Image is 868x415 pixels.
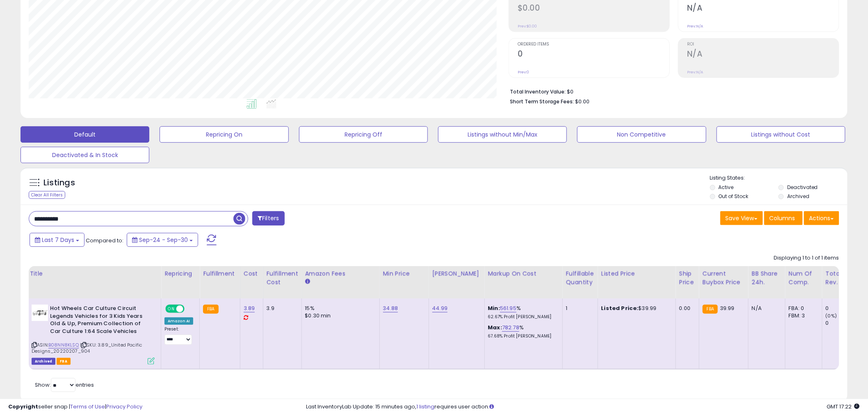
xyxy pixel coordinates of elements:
div: [PERSON_NAME] [432,269,481,278]
b: Total Inventory Value: [510,88,566,95]
span: 39.99 [720,304,735,312]
a: 3.89 [244,304,255,312]
span: OFF [183,306,196,312]
span: Ordered Items [518,42,669,47]
div: Listed Price [601,269,672,278]
div: Amazon AI [164,317,193,325]
a: 44.99 [432,304,448,312]
div: Cost [244,269,260,278]
div: Num of Comp. [789,269,819,287]
span: Sep-24 - Sep-30 [139,236,188,244]
span: Last 7 Days [42,236,74,244]
b: Max: [488,324,503,331]
a: 782.78 [502,324,519,332]
div: Title [30,269,158,278]
span: ROI [687,42,839,47]
button: Listings without Cost [717,126,845,143]
small: FBA [703,305,718,314]
small: Prev: N/A [687,70,703,75]
small: Amazon Fees. [305,278,310,285]
a: 34.88 [383,304,398,312]
div: Fulfillment [203,269,236,278]
label: Deactivated [787,184,818,191]
small: Prev: $0.00 [518,24,537,29]
small: FBA [203,305,218,314]
div: $39.99 [601,305,669,312]
a: Privacy Policy [106,403,142,410]
label: Out of Stock [719,193,749,200]
li: $0 [510,86,833,96]
span: FBA [57,358,71,365]
th: The percentage added to the cost of goods (COGS) that forms the calculator for Min & Max prices. [484,266,562,299]
button: Default [21,126,149,143]
div: Current Buybox Price [703,269,745,287]
strong: Copyright [8,403,38,410]
button: Save View [720,211,763,225]
a: 1 listing [417,403,435,410]
div: Amazon Fees [305,269,376,278]
button: Listings without Min/Max [438,126,567,143]
a: Terms of Use [70,403,105,410]
div: Fulfillment Cost [267,269,298,287]
button: Deactivated & In Stock [21,147,149,163]
div: Fulfillable Quantity [566,269,594,287]
div: Ship Price [679,269,696,287]
a: B08NN8KLSQ [48,342,79,349]
div: FBM: 3 [789,312,816,319]
div: N/A [752,305,779,312]
h2: 0 [518,49,669,60]
button: Repricing Off [299,126,428,143]
p: 67.68% Profit [PERSON_NAME] [488,333,556,339]
small: Prev: N/A [687,24,703,29]
span: | SKU: 3.89_United Pacific Designs_20220207_904 [32,342,142,354]
div: seller snap | | [8,403,142,411]
div: 0.00 [679,305,693,312]
a: 561.95 [500,304,516,312]
button: Actions [804,211,839,225]
div: 0 [826,305,859,312]
span: ON [166,306,176,312]
b: Min: [488,304,500,312]
span: $0.00 [575,98,589,105]
div: Markup on Cost [488,269,559,278]
b: Short Term Storage Fees: [510,98,574,105]
div: Displaying 1 to 1 of 1 items [774,254,839,262]
small: (0%) [826,312,837,319]
b: Hot Wheels Car Culture Circuit Legends Vehicles for 3 Kids Years Old & Up, Premium Collection of ... [50,305,150,337]
div: FBA: 0 [789,305,816,312]
small: Prev: 0 [518,70,529,75]
h2: $0.00 [518,3,669,14]
button: Filters [252,211,284,226]
h5: Listings [43,177,75,189]
h2: N/A [687,3,839,14]
span: Compared to: [86,237,123,244]
button: Repricing On [160,126,288,143]
div: Repricing [164,269,196,278]
span: Columns [770,214,795,222]
div: 15% [305,305,373,312]
div: % [488,324,556,339]
div: BB Share 24h. [752,269,782,287]
button: Columns [764,211,803,225]
div: 1 [566,305,592,312]
div: $0.30 min [305,312,373,319]
div: Min Price [383,269,425,278]
div: 3.9 [267,305,295,312]
p: 62.67% Profit [PERSON_NAME] [488,314,556,320]
div: Total Rev. [826,269,856,287]
div: Preset: [164,326,193,345]
div: Last InventoryLab Update: 15 minutes ago, requires user action. [306,403,860,411]
div: Clear All Filters [29,191,65,199]
div: % [488,305,556,320]
span: 2025-10-9 17:22 GMT [827,403,860,410]
span: Listings that have been deleted from Seller Central [32,358,55,365]
button: Sep-24 - Sep-30 [127,233,198,247]
h2: N/A [687,49,839,60]
div: ASIN: [32,305,155,364]
div: 0 [826,319,859,327]
label: Archived [787,193,809,200]
button: Last 7 Days [30,233,85,247]
label: Active [719,184,734,191]
button: Non Competitive [577,126,706,143]
b: Listed Price: [601,304,639,312]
